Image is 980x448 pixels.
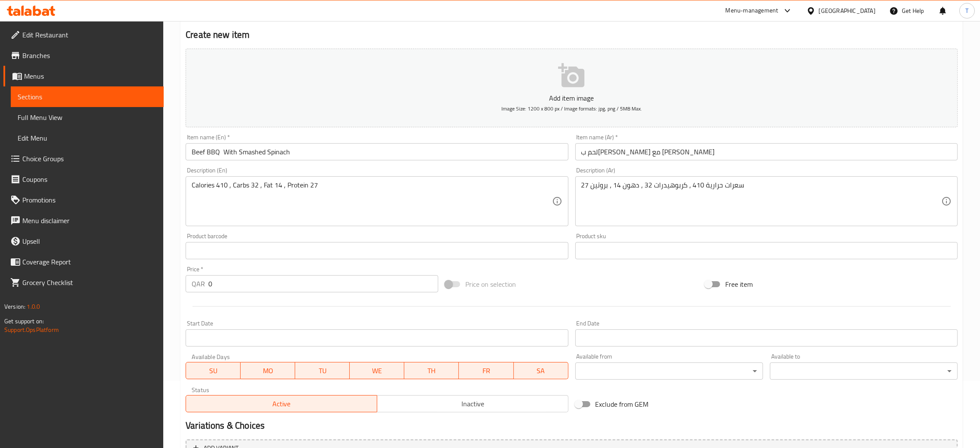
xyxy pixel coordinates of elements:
[501,104,642,114] span: Image Size: 1200 x 800 px / Image formats: jpg, png / 5MB Max.
[22,195,157,205] span: Promotions
[11,86,164,107] a: Sections
[24,71,157,81] span: Menus
[186,419,958,432] h2: Variations & Choices
[186,143,568,160] input: Enter name En
[186,49,958,127] button: Add item imageImage Size: 1200 x 800 px / Image formats: jpg, png / 5MB Max.
[22,257,157,267] span: Coverage Report
[186,395,377,412] button: Active
[726,6,779,16] div: Menu-management
[3,231,164,252] a: Upsell
[241,362,295,379] button: MO
[3,25,164,45] a: Edit Restaurant
[186,362,241,379] button: SU
[3,45,164,66] a: Branches
[819,6,876,15] div: [GEOGRAPHIC_DATA]
[4,324,59,335] a: Support.OpsPlatform
[3,190,164,210] a: Promotions
[3,148,164,169] a: Choice Groups
[3,210,164,231] a: Menu disclaimer
[4,301,25,312] span: Version:
[244,365,292,377] span: MO
[4,316,44,327] span: Get support on:
[22,50,157,61] span: Branches
[199,93,944,103] p: Add item image
[192,181,552,222] textarea: Calories 410 , Carbs 32 , Fat 14 , Protein 27
[189,365,237,377] span: SU
[770,362,958,380] div: ​
[459,362,513,379] button: FR
[595,399,649,409] span: Exclude from GEM
[514,362,568,379] button: SA
[22,30,157,40] span: Edit Restaurant
[11,107,164,128] a: Full Menu View
[295,362,350,379] button: TU
[208,275,438,292] input: Please enter price
[575,362,763,380] div: ​
[22,236,157,246] span: Upsell
[22,215,157,226] span: Menu disclaimer
[18,133,157,143] span: Edit Menu
[3,169,164,190] a: Coupons
[350,362,404,379] button: WE
[3,252,164,272] a: Coverage Report
[381,398,565,410] span: Inactive
[18,92,157,102] span: Sections
[186,242,568,259] input: Please enter product barcode
[377,395,568,412] button: Inactive
[22,174,157,184] span: Coupons
[462,365,510,377] span: FR
[22,153,157,164] span: Choice Groups
[22,277,157,288] span: Grocery Checklist
[189,398,374,410] span: Active
[186,28,958,41] h2: Create new item
[575,143,958,160] input: Enter name Ar
[18,112,157,123] span: Full Menu View
[3,272,164,293] a: Grocery Checklist
[965,6,968,15] span: T
[299,365,346,377] span: TU
[353,365,401,377] span: WE
[3,66,164,86] a: Menus
[27,301,40,312] span: 1.0.0
[404,362,459,379] button: TH
[581,181,941,222] textarea: سعرات حرارية 410 ، كربوهيدرات 32 ، دهون 14 ، بروتين 27
[11,128,164,148] a: Edit Menu
[517,365,565,377] span: SA
[725,279,753,289] span: Free item
[465,279,516,289] span: Price on selection
[575,242,958,259] input: Please enter product sku
[192,279,205,289] p: QAR
[408,365,455,377] span: TH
